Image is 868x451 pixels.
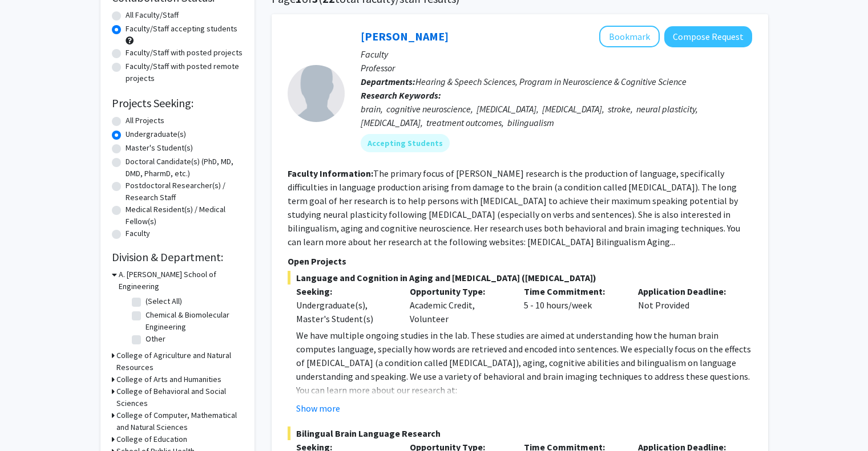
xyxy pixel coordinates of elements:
p: We have multiple ongoing studies in the lab. These studies are aimed at understanding how the hum... [296,328,752,383]
label: Doctoral Candidate(s) (PhD, MD, DMD, PharmD, etc.) [126,156,243,180]
div: Undergraduate(s), Master's Student(s) [296,298,393,326]
div: Not Provided [629,285,744,326]
span: Language and Cognition in Aging and [MEDICAL_DATA] ([MEDICAL_DATA]) [288,271,752,285]
iframe: Chat [9,400,49,442]
p: Time Commitment: [524,285,621,298]
button: Show more [296,401,340,415]
p: Opportunity Type: [410,285,507,298]
label: All Projects [126,115,164,127]
label: Other [146,333,165,345]
h2: Projects Seeking: [112,96,243,110]
mat-chip: Accepting Students [361,134,450,152]
label: Medical Resident(s) / Medical Fellow(s) [126,204,243,227]
h3: College of Education [116,433,187,445]
b: Departments: [361,76,415,87]
label: Undergraduate(s) [126,128,186,140]
p: Professor [361,61,752,75]
div: Academic Credit, Volunteer [401,285,515,326]
span: Hearing & Speech Sciences, Program in Neuroscience & Cognitive Science [415,76,687,87]
p: Faculty [361,47,752,61]
h3: College of Behavioral and Social Sciences [116,385,243,409]
button: Compose Request to Yasmeen Faroqi-Shah [664,26,752,47]
p: You can learn more about our research at: [296,383,752,397]
label: Faculty/Staff with posted remote projects [126,60,243,84]
a: [PERSON_NAME] [361,29,449,43]
div: 5 - 10 hours/week [515,285,629,326]
label: All Faculty/Staff [126,9,179,21]
p: Open Projects [288,254,752,268]
label: Postdoctoral Researcher(s) / Research Staff [126,180,243,204]
label: Master's Student(s) [126,142,193,154]
label: Faculty [126,227,150,239]
h3: College of Computer, Mathematical and Natural Sciences [116,409,243,433]
h3: College of Arts and Humanities [116,373,221,385]
label: Faculty/Staff accepting students [126,23,237,35]
b: Research Keywords: [361,90,441,101]
span: Bilingual Brain Language Research [288,426,752,440]
h2: Division & Department: [112,250,243,264]
label: Chemical & Biomolecular Engineering [146,309,240,333]
label: Faculty/Staff with posted projects [126,47,243,59]
h3: College of Agriculture and Natural Resources [116,350,243,373]
label: (Select All) [146,295,182,307]
h3: A. [PERSON_NAME] School of Engineering [119,269,243,292]
p: Application Deadline: [638,285,735,298]
fg-read-more: The primary focus of [PERSON_NAME] research is the production of language, specifically difficult... [288,168,740,247]
div: brain, cognitive neuroscience, [MEDICAL_DATA], [MEDICAL_DATA], stroke, neural plasticity, [MEDICA... [361,102,752,129]
button: Add Yasmeen Faroqi-Shah to Bookmarks [599,26,660,47]
b: Faculty Information: [288,168,373,179]
p: Seeking: [296,285,393,298]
